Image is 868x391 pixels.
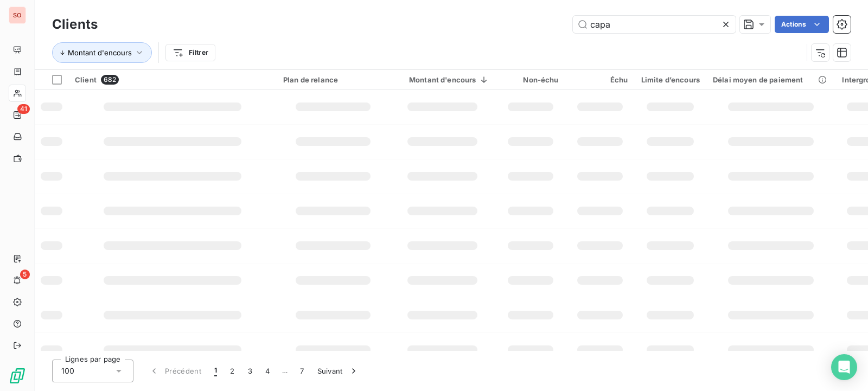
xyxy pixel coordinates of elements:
span: Client [75,75,97,84]
button: Suivant [311,360,366,382]
button: 1 [208,360,224,382]
div: Limite d’encours [641,75,700,84]
div: Non-échu [502,75,559,84]
div: Open Intercom Messenger [831,354,857,380]
span: 100 [61,366,74,376]
button: Filtrer [165,44,215,61]
button: Montant d'encours [52,42,152,63]
h3: Clients [52,15,98,34]
span: 41 [17,104,30,114]
button: Actions [775,16,829,33]
div: Délai moyen de paiement [713,75,829,84]
input: Rechercher [573,16,736,33]
div: SO [9,7,26,24]
button: 2 [224,360,241,382]
button: 7 [293,360,310,382]
span: 682 [101,75,119,85]
div: Montant d'encours [396,75,489,84]
span: 5 [20,270,30,279]
img: Logo LeanPay [9,367,26,384]
span: Montant d'encours [68,48,132,57]
button: 3 [241,360,259,382]
span: 1 [214,366,217,376]
div: Plan de relance [283,75,383,84]
div: Échu [572,75,628,84]
span: … [276,362,293,380]
button: 4 [259,360,276,382]
button: Précédent [142,360,208,382]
